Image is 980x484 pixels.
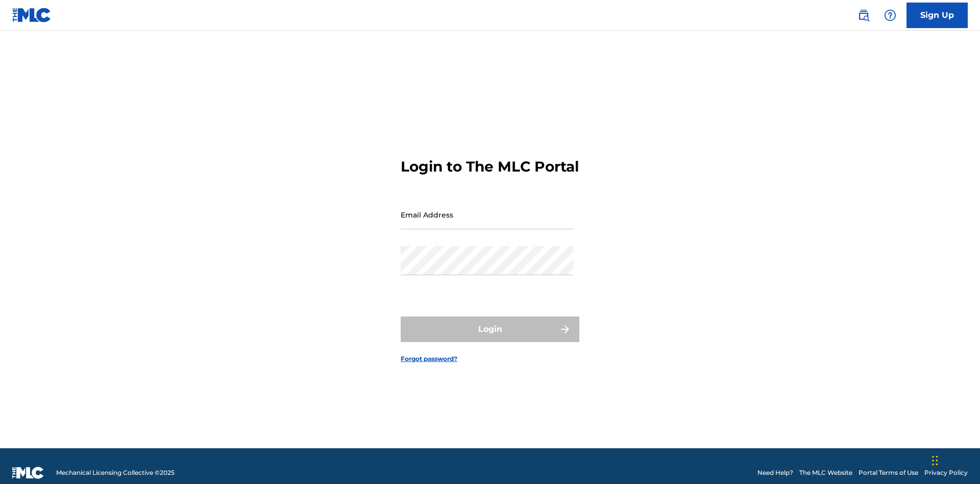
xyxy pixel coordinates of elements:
a: Need Help? [757,468,793,477]
img: logo [12,467,44,479]
a: Sign Up [906,3,968,28]
h3: Login to The MLC Portal [401,158,579,176]
div: Drag [932,445,938,476]
a: Public Search [853,5,874,26]
img: help [884,9,896,21]
img: search [857,9,870,21]
a: The MLC Website [799,468,852,477]
div: Help [880,5,900,26]
span: Mechanical Licensing Collective © 2025 [56,468,175,477]
a: Forgot password? [401,354,457,364]
iframe: Chat Widget [929,435,980,484]
img: MLC Logo [12,8,52,22]
a: Privacy Policy [924,468,968,477]
a: Portal Terms of Use [859,468,918,477]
